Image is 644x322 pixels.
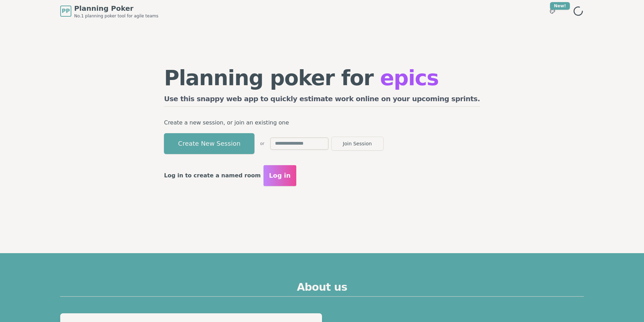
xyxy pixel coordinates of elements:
button: Join Session [331,137,384,151]
p: Log in to create a named room [164,171,261,180]
h2: Use this snappy web app to quickly estimate work online on your upcoming sprints. [164,94,480,107]
a: PPPlanning PokerNo.1 planning poker tool for agile teams [60,3,158,19]
h2: About us [60,281,584,297]
button: Create New Session [164,133,254,154]
button: Log in [264,165,296,186]
span: No.1 planning poker tool for agile teams [74,13,158,19]
p: Create a new session, or join an existing one [164,118,480,128]
button: New! [546,5,559,17]
span: Log in [269,171,291,180]
h1: Planning poker for [164,67,480,88]
div: New! [550,2,570,10]
span: epics [380,66,439,90]
span: Planning Poker [74,3,158,13]
span: PP [62,7,70,15]
span: or [260,141,264,146]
